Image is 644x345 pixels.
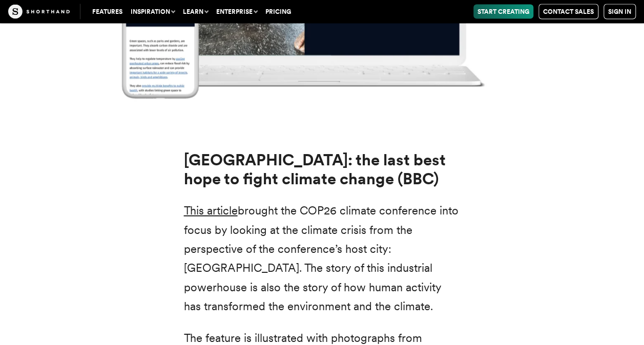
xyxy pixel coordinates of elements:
button: Inspiration [127,5,179,19]
img: The Craft [8,5,70,19]
a: Start Creating [473,5,533,19]
a: Features [88,5,127,19]
button: Learn [179,5,212,19]
a: Pricing [261,5,295,19]
button: Enterprise [212,5,261,19]
a: This article [184,204,238,217]
p: brought the COP26 climate conference into focus by looking at the climate crisis from the perspec... [184,201,461,316]
a: Contact Sales [538,4,598,19]
strong: [GEOGRAPHIC_DATA]: the last best hope to fight climate change (BBC) [184,150,446,188]
a: Sign in [604,4,636,19]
